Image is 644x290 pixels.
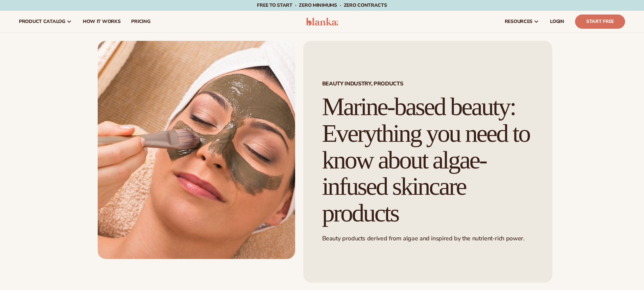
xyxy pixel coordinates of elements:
[575,15,625,29] a: Start Free
[257,2,387,8] span: Free to start · ZERO minimums · ZERO contracts
[545,11,570,32] a: LOGIN
[322,94,533,227] h1: Marine-based beauty: Everything you need to know about algae-infused skincare products
[131,19,150,24] span: pricing
[505,19,532,24] span: resources
[126,11,156,32] a: pricing
[322,235,533,242] p: Beauty products derived from algae and inspired by the nutrient-rich power.
[83,19,121,24] span: How It Works
[550,19,564,24] span: LOGIN
[19,19,65,24] span: product catalog
[14,11,77,32] a: product catalog
[322,81,533,86] span: Beauty Industry, Products
[499,11,545,32] a: resources
[77,11,126,32] a: How It Works
[98,41,295,259] img: Woman relaxing during a spa treatment with a brush applying a marine-based facial mask, highlight...
[306,18,338,26] img: logo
